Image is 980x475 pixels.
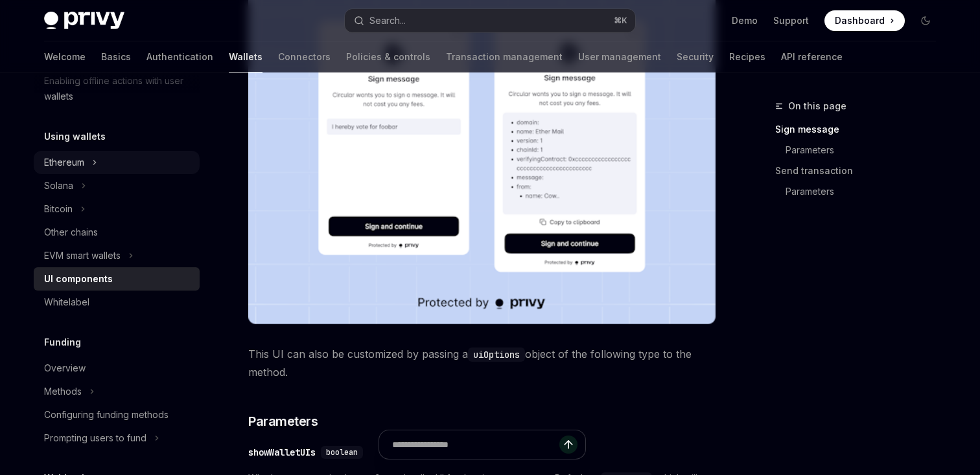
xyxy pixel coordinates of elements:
div: Configuring funding methods [44,407,169,423]
a: Demo [732,14,758,27]
a: Configuring funding methods [34,403,200,426]
a: UI components [34,267,200,291]
button: Methods [34,380,200,403]
a: Policies & controls [346,41,430,72]
button: Solana [34,174,200,197]
a: Basics [101,41,131,72]
a: Transaction management [446,41,563,72]
button: Search...⌘K [345,9,635,32]
a: Support [773,14,809,27]
input: Ask a question... [392,430,559,459]
a: Authentication [146,41,213,72]
button: Ethereum [34,151,200,174]
button: Toggle dark mode [915,10,936,31]
div: UI components [44,271,113,287]
div: Whitelabel [44,294,89,310]
a: Dashboard [824,10,905,31]
a: User management [578,41,661,72]
div: Solana [44,178,73,193]
a: Parameters [775,140,946,160]
a: Overview [34,357,200,380]
span: Parameters [248,412,318,430]
a: Parameters [775,181,946,202]
span: This UI can also be customized by passing a object of the following type to the method. [248,345,716,381]
button: Send message [559,436,577,454]
div: Prompting users to fund [44,430,146,446]
span: Dashboard [835,14,885,27]
h5: Using wallets [44,129,106,144]
h5: Funding [44,335,81,350]
button: Prompting users to fund [34,426,200,450]
a: Sign message [775,119,946,140]
a: Whitelabel [34,291,200,314]
a: Connectors [278,41,331,72]
div: Bitcoin [44,201,73,217]
div: Ethereum [44,155,84,170]
a: Send transaction [775,160,946,181]
a: Welcome [44,41,86,72]
button: Bitcoin [34,197,200,221]
button: EVM smart wallets [34,244,200,267]
code: uiOptions [468,348,525,362]
img: dark logo [44,12,124,30]
span: On this page [788,98,846,114]
div: Overview [44,360,86,376]
div: Methods [44,384,82,399]
a: Wallets [229,41,262,72]
div: Other chains [44,225,98,240]
div: Search... [369,13,406,28]
div: EVM smart wallets [44,248,121,263]
a: Security [677,41,714,72]
span: ⌘ K [614,16,627,26]
a: Recipes [729,41,765,72]
a: Other chains [34,221,200,244]
a: API reference [781,41,843,72]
